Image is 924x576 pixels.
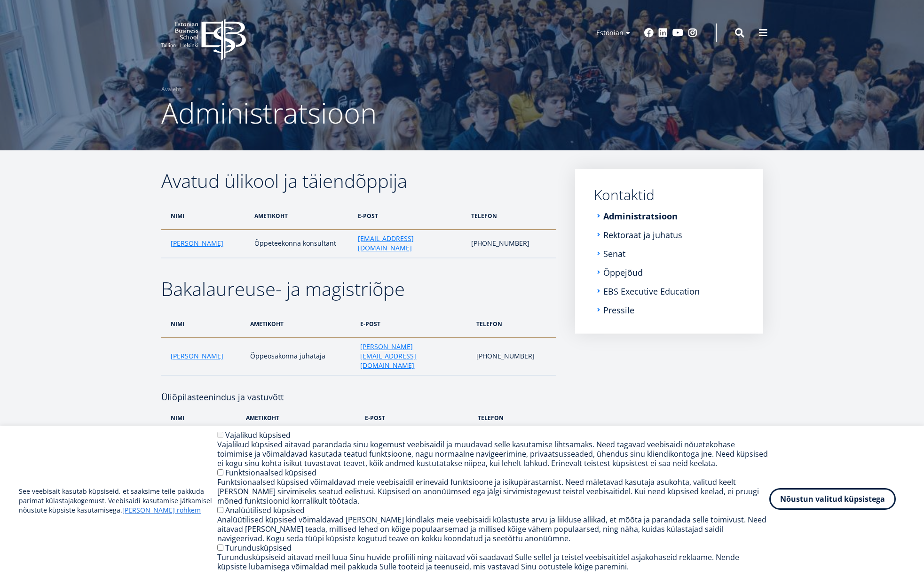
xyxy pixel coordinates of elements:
[225,543,292,553] label: Turundusküpsised
[161,202,250,230] th: nimi
[644,28,654,38] a: Facebook
[472,338,556,375] td: [PHONE_NUMBER]
[225,467,316,478] label: Funktsionaalsed küpsised
[225,505,305,515] label: Analüütilised küpsised
[250,230,353,258] td: Õppeteekonna konsultant
[122,506,201,515] a: [PERSON_NAME] rohkem
[245,338,356,375] td: Õppeosakonna juhataja
[217,440,769,468] div: Vajalikud küpsised aitavad parandada sinu kogemust veebisaidil ja muudavad selle kasutamise lihts...
[217,515,769,543] div: Analüütilised küpsised võimaldavad [PERSON_NAME] kindlaks meie veebisaidi külastuste arvu ja liik...
[161,85,181,94] a: Avaleht
[353,202,466,230] th: e-post
[594,188,744,202] a: Kontaktid
[171,351,223,361] a: [PERSON_NAME]
[250,202,353,230] th: ametikoht
[472,310,556,338] th: telefon
[603,305,634,315] a: Pressile
[769,488,896,510] button: Nõustun valitud küpsistega
[241,404,360,432] th: ametikoht
[161,310,245,338] th: nimi
[161,169,556,193] h2: Avatud ülikool ja täiendõppija
[603,268,643,277] a: Õppejõud
[245,310,356,338] th: ametikoht
[355,310,471,338] th: e-post
[603,211,678,221] a: Administratsioon
[161,277,556,301] h2: Bakalaureuse- ja magistriõpe
[217,553,769,571] div: Turundusküpsiseid aitavad meil luua Sinu huvide profiili ning näitavad või saadavad Sulle sellel ...
[658,28,668,38] a: Linkedin
[360,342,466,370] a: [PERSON_NAME][EMAIL_ADDRESS][DOMAIN_NAME]
[603,249,625,258] a: Senat
[161,376,556,404] h4: Üliõpilasteenindus ja vastuvõtt
[688,28,697,38] a: Instagram
[358,234,462,253] a: [EMAIL_ADDRESS][DOMAIN_NAME]
[217,477,769,506] div: Funktsionaalsed küpsised võimaldavad meie veebisaidil erinevaid funktsioone ja isikupärastamist. ...
[161,93,377,132] span: Administratsioon
[161,404,241,432] th: nimi
[466,230,556,258] td: [PHONE_NUMBER]
[473,404,556,432] th: telefon
[466,202,556,230] th: telefon
[19,487,217,515] p: See veebisait kasutab küpsiseid, et saaksime teile pakkuda parimat külastajakogemust. Veebisaidi ...
[225,430,291,440] label: Vajalikud küpsised
[171,239,223,248] a: [PERSON_NAME]
[672,28,683,38] a: Youtube
[603,230,682,240] a: Rektoraat ja juhatus
[360,404,473,432] th: e-post
[603,287,700,296] a: EBS Executive Education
